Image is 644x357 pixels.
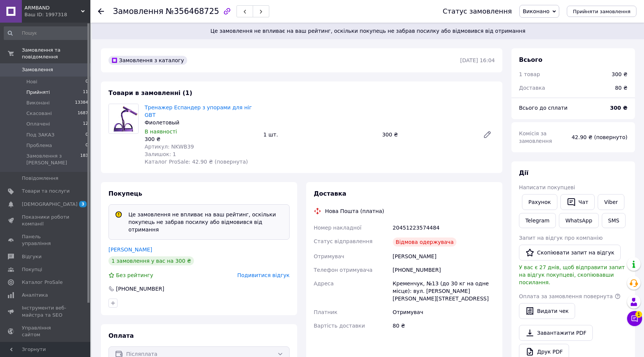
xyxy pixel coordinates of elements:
[519,245,621,260] button: Скопіювати запит на відгук
[108,89,192,97] span: Товари в замовленні (1)
[113,7,163,16] span: Замовлення
[22,325,70,338] span: Управління сайтом
[314,225,362,231] span: Номер накладної
[519,85,545,91] span: Доставка
[108,332,134,339] span: Оплата
[567,6,636,17] button: Прийняти замовлення
[83,89,88,96] span: 11
[523,8,549,14] span: Виконано
[26,110,52,117] span: Скасовані
[519,303,575,319] button: Видати чек
[108,56,187,65] div: Замовлення з каталогу
[635,311,642,318] span: 1
[145,135,257,143] div: 300 ₴
[22,292,48,299] span: Аналітика
[108,190,142,197] span: Покупець
[26,153,80,166] span: Замовлення з [PERSON_NAME]
[85,142,88,149] span: 0
[108,247,152,253] a: [PERSON_NAME]
[519,130,552,144] span: Комісія за замовлення
[314,238,372,244] span: Статус відправлення
[602,213,626,228] button: SMS
[314,267,372,273] span: Телефон отримувача
[22,175,58,182] span: Повідомлення
[83,121,88,127] span: 12
[443,8,512,15] div: Статус замовлення
[75,100,88,106] span: 13384
[393,237,457,247] div: Відмова одержувача
[572,134,627,140] span: 42.90 ₴ (повернуто)
[22,305,70,318] span: Інструменти веб-майстра та SEO
[519,71,540,77] span: 1 товар
[612,70,627,78] div: 300 ₴
[4,26,89,40] input: Пошук
[610,80,632,96] div: 80 ₴
[610,105,627,111] b: 300 ₴
[391,221,496,234] div: 20451223574484
[26,89,50,96] span: Прийняті
[314,280,334,287] span: Адреса
[314,253,344,259] span: Отримувач
[108,256,194,265] div: 1 замовлення у вас на 300 ₴
[598,194,624,210] a: Viber
[80,153,88,166] span: 183
[166,7,219,16] span: №356468725
[145,144,194,150] span: Артикул: NKWB39
[314,190,346,197] span: Доставка
[26,78,37,85] span: Нові
[26,100,50,106] span: Виконані
[391,250,496,263] div: [PERSON_NAME]
[519,235,603,241] span: Запит на відгук про компанію
[573,9,630,14] span: Прийняти замовлення
[323,207,386,215] div: Нова Пошта (платна)
[22,233,70,247] span: Панель управління
[22,47,90,60] span: Замовлення та повідомлення
[391,305,496,319] div: Отримувач
[109,104,138,133] img: Тренажер Еспандер з упорами для ніг GBT
[22,253,41,260] span: Відгуки
[391,319,496,332] div: 80 ₴
[519,264,625,285] span: У вас є 27 днів, щоб відправити запит на відгук покупцеві, скопіювавши посилання.
[519,56,542,63] span: Всього
[79,201,87,207] span: 3
[26,132,55,138] span: Под ЗАКАЗ
[519,213,556,228] a: Telegram
[22,279,63,286] span: Каталог ProSale
[116,272,153,278] span: Без рейтингу
[560,194,595,210] button: Чат
[78,110,88,117] span: 1687
[101,27,635,35] span: Це замовлення не впливає на ваш рейтинг, оскільки покупець не забрав посилку або відмовився від о...
[145,104,252,118] a: Тренажер Еспандер з упорами для ніг GBT
[115,285,165,293] div: [PHONE_NUMBER]
[237,272,290,278] span: Подивитися відгук
[314,323,365,329] span: Вартість доставки
[519,184,575,190] span: Написати покупцеві
[125,211,286,233] div: Це замовлення не впливає на ваш рейтинг, оскільки покупець не забрав посилку або відмовився від о...
[460,57,495,63] time: [DATE] 16:04
[24,11,90,18] div: Ваш ID: 1997318
[26,121,50,127] span: Оплачені
[145,151,176,157] span: Залишок: 1
[391,277,496,305] div: Кременчук, №13 (до 30 кг на одне місце): вул. [PERSON_NAME] [PERSON_NAME][STREET_ADDRESS]
[379,129,477,140] div: 300 ₴
[627,311,642,326] button: Чат з покупцем1
[85,132,88,138] span: 0
[22,66,53,73] span: Замовлення
[519,293,613,299] span: Оплата за замовлення повернута
[480,127,495,142] a: Редагувати
[391,263,496,277] div: [PHONE_NUMBER]
[519,325,593,341] a: Завантажити PDF
[559,213,598,228] a: WhatsApp
[519,105,568,111] span: Всього до сплати
[22,201,78,208] span: [DEMOGRAPHIC_DATA]
[145,119,257,126] div: Фиолетовый
[22,266,42,273] span: Покупці
[22,188,70,195] span: Товари та послуги
[145,159,248,165] span: Каталог ProSale: 42.90 ₴ (повернута)
[519,169,528,176] span: Дії
[98,8,104,15] div: Повернутися назад
[24,5,81,11] span: ARMBAND
[26,142,52,149] span: Проблема
[522,194,557,210] button: Рахунок
[145,129,177,135] span: В наявності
